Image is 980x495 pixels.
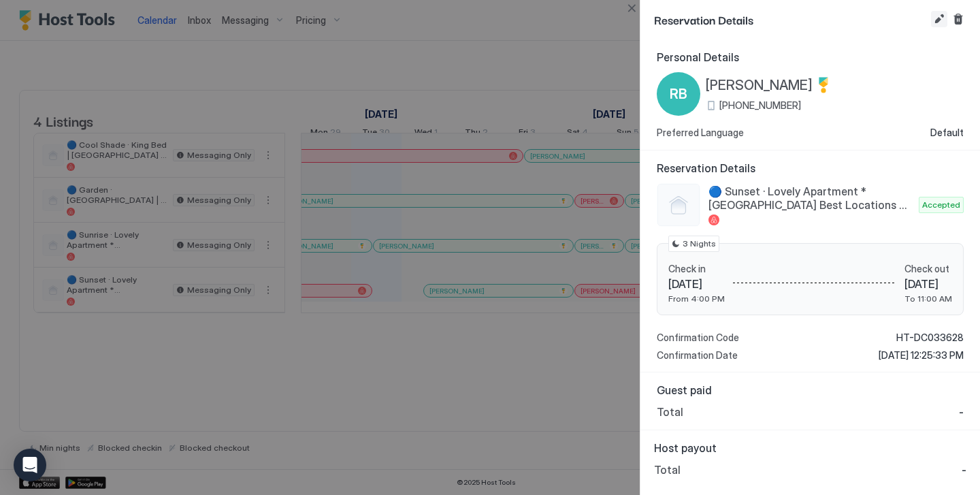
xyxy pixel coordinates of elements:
[657,332,739,344] span: Confirmation Code
[904,263,952,275] span: Check out
[708,185,913,212] span: 🔵 Sunset · Lovely Apartment *[GEOGRAPHIC_DATA] Best Locations *Sunset
[657,161,964,175] span: Reservation Details
[719,99,801,112] span: [PHONE_NUMBER]
[657,50,964,64] span: Personal Details
[962,463,966,477] span: -
[14,449,46,481] div: Open Intercom Messenger
[668,277,725,291] span: [DATE]
[879,349,964,362] span: [DATE] 12:25:33 PM
[668,293,725,304] span: From 4:00 PM
[930,127,964,139] span: Default
[706,77,813,94] span: [PERSON_NAME]
[670,84,687,104] span: RB
[657,383,964,397] span: Guest paid
[657,349,738,362] span: Confirmation Date
[959,405,964,419] span: -
[931,11,947,27] button: Edit reservation
[654,463,681,477] span: Total
[922,199,960,211] span: Accepted
[657,127,744,139] span: Preferred Language
[668,263,725,275] span: Check in
[657,405,683,419] span: Total
[654,11,928,28] span: Reservation Details
[904,293,952,304] span: To 11:00 AM
[654,441,966,455] span: Host payout
[904,277,952,291] span: [DATE]
[683,238,716,250] span: 3 Nights
[896,332,964,344] span: HT-DC033628
[950,11,966,27] button: Cancel reservation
